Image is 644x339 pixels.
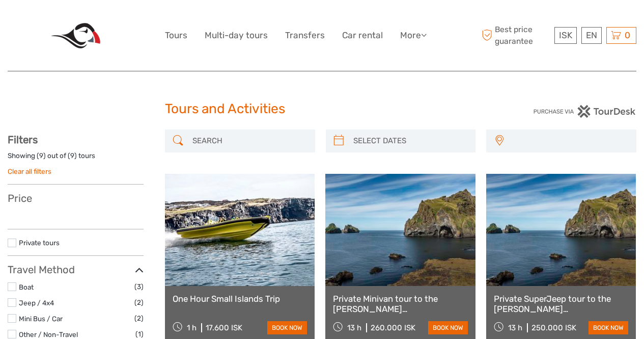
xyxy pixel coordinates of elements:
[19,315,63,323] a: Mini Bus / Car
[134,312,144,324] span: (2)
[347,323,361,332] span: 13 h
[188,132,310,150] input: SEARCH
[342,28,383,43] a: Car rental
[19,239,60,247] a: Private tours
[559,30,572,40] span: ISK
[8,192,144,204] h3: Price
[173,294,307,304] a: One Hour Small Islands Trip
[428,321,468,334] a: book now
[531,323,576,332] div: 250.000 ISK
[508,323,522,332] span: 13 h
[581,27,602,44] div: EN
[187,323,197,332] span: 1 h
[400,28,427,43] a: More
[8,134,38,146] strong: Filters
[8,264,144,276] h3: Travel Method
[51,23,100,48] img: 455-fc339101-563c-49f4-967d-c54edcb1c401_logo_big.jpg
[479,24,552,46] span: Best price guarantee
[333,294,467,315] a: Private Minivan tour to the [PERSON_NAME][GEOGRAPHIC_DATA]: History and Natural Wonders
[19,330,78,338] a: Other / Non-Travel
[70,151,74,161] label: 9
[8,167,51,175] a: Clear all filters
[589,321,628,334] a: book now
[8,151,144,167] div: Showing ( ) out of ( ) tours
[623,30,632,40] span: 0
[494,294,628,315] a: Private SuperJeep tour to the [PERSON_NAME][GEOGRAPHIC_DATA]: History and Natural Wonders
[134,297,144,308] span: (2)
[39,151,43,161] label: 9
[19,283,34,291] a: Boat
[206,323,242,332] div: 17.600 ISK
[371,323,415,332] div: 260.000 ISK
[267,321,307,334] a: book now
[205,28,268,43] a: Multi-day tours
[165,101,480,117] h1: Tours and Activities
[285,28,325,43] a: Transfers
[349,132,471,150] input: SELECT DATES
[19,299,54,307] a: Jeep / 4x4
[533,105,636,118] img: PurchaseViaTourDesk.png
[165,28,187,43] a: Tours
[134,281,144,293] span: (3)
